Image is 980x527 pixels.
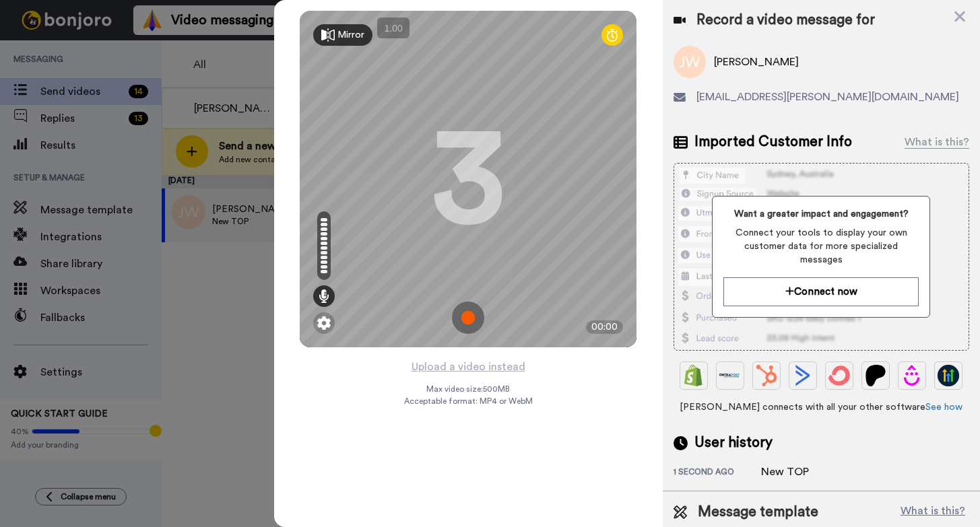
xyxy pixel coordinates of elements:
img: Drip [901,365,923,386]
span: Acceptable format: MP4 or WebM [404,396,533,407]
img: ic_record_start.svg [452,302,484,334]
div: 1 second ago [674,466,761,480]
img: ActiveCampaign [792,365,814,386]
img: Hubspot [756,365,777,386]
span: User history [694,433,773,453]
button: Connect now [723,277,919,306]
img: Patreon [865,365,886,386]
span: [PERSON_NAME] connects with all your other software [674,400,969,414]
a: See how [925,402,962,412]
img: Profile image for Grant [30,40,52,62]
img: ic_gear.svg [317,316,331,330]
div: message notification from Grant, 4w ago. Thanks for being with us for 4 months - it's flown by! H... [20,28,249,73]
img: Ontraport [719,365,741,386]
p: Thanks for being with us for 4 months - it's flown by! How can we make the next 4 months even bet... [59,38,232,52]
span: [EMAIL_ADDRESS][PERSON_NAME][DOMAIN_NAME] [696,89,959,105]
p: Message from Grant, sent 4w ago [59,52,232,64]
span: Max video size: 500 MB [426,384,510,394]
div: 00:00 [586,320,623,334]
span: Want a greater impact and engagement? [723,207,919,221]
button: Upload a video instead [407,358,529,376]
span: Imported Customer Info [694,132,852,152]
img: ConvertKit [828,365,850,386]
div: New TOP [761,464,828,480]
img: GoHighLevel [938,365,959,386]
img: Shopify [683,365,705,386]
span: Connect your tools to display your own customer data for more specialized messages [723,226,919,267]
button: What is this? [896,502,969,522]
span: Message template [698,502,818,522]
div: What is this? [905,134,969,150]
div: 3 [431,129,505,230]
